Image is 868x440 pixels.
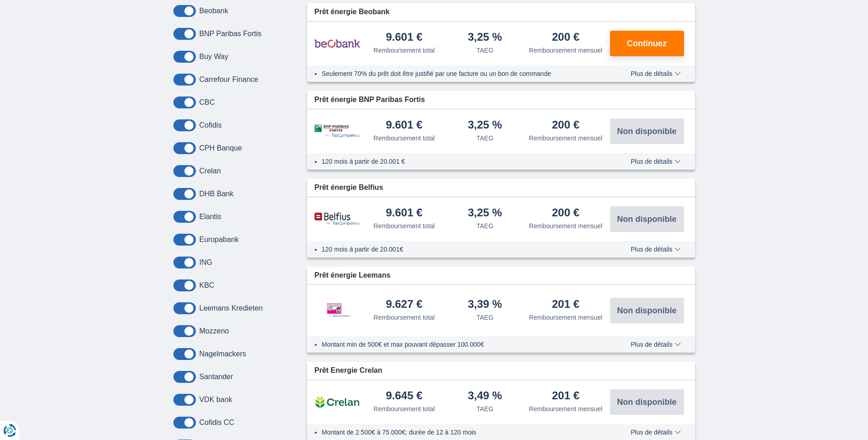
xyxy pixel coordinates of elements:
[373,404,435,413] div: Remboursement total
[199,75,259,84] label: Carrefour Finance
[314,182,383,193] span: Prêt énergie Belfius
[199,190,234,198] label: DHB Bank
[373,46,435,55] div: Remboursement total
[314,7,390,17] span: Prêt énergie Beobank
[476,46,493,55] div: TAEG
[199,350,246,358] label: Nagelmackers
[199,373,233,381] label: Santander
[199,7,228,15] label: Beobank
[529,134,602,143] div: Remboursement mensuel
[468,32,502,44] div: 3,25 %
[199,419,234,427] label: Cofidis CC
[624,341,687,348] button: Plus de détails
[476,313,493,322] div: TAEG
[617,127,677,135] span: Non disponible
[373,134,435,143] div: Remboursement total
[373,313,435,322] div: Remboursement total
[529,404,602,413] div: Remboursement mensuel
[199,98,215,107] label: CBC
[552,119,579,132] div: 200 €
[199,236,239,244] label: Europabank
[322,428,604,437] li: Montant de 2.500€ à 75.000€; durée de 12 à 120 mois
[199,327,229,335] label: Mozzeno
[199,30,262,38] label: BNP Paribas Fortis
[199,396,232,404] label: VDK bank
[386,119,422,132] div: 9.601 €
[617,306,677,315] span: Non disponible
[314,212,360,225] img: pret personnel Belfius
[386,207,422,220] div: 9.601 €
[631,70,680,77] span: Plus de détails
[617,215,677,223] span: Non disponible
[610,389,684,415] button: Non disponible
[529,313,602,322] div: Remboursement mensuel
[610,118,684,144] button: Non disponible
[322,245,604,254] li: 120 mois à partir de 20.001€
[199,144,242,152] label: CPH Banque
[476,134,493,143] div: TAEG
[314,95,425,105] span: Prêt énergie BNP Paribas Fortis
[610,298,684,323] button: Non disponible
[624,429,687,436] button: Plus de détails
[624,246,687,253] button: Plus de détails
[386,390,422,402] div: 9.645 €
[322,157,604,166] li: 120 mois à partir de 20.001 €
[468,299,502,311] div: 3,39 %
[631,341,680,348] span: Plus de détails
[529,221,602,231] div: Remboursement mensuel
[468,390,502,402] div: 3,49 %
[199,121,222,129] label: Cofidis
[314,124,360,138] img: pret personnel BNP Paribas Fortis
[199,167,221,175] label: Crelan
[199,281,215,290] label: KBC
[468,119,502,132] div: 3,25 %
[529,46,602,55] div: Remboursement mensuel
[314,294,360,327] img: pret personnel Leemans Kredieten
[386,32,422,44] div: 9.601 €
[610,31,684,56] button: Continuez
[552,299,579,311] div: 201 €
[631,429,680,435] span: Plus de détails
[199,53,228,61] label: Buy Way
[199,213,221,221] label: Elantis
[624,158,687,165] button: Plus de détails
[314,391,360,413] img: pret personnel Crelan
[314,32,360,55] img: pret personnel Beobank
[476,404,493,413] div: TAEG
[322,69,604,78] li: Seulement 70% du prêt doit être justifié par une facture ou un bon de commande
[624,70,687,77] button: Plus de détails
[552,207,579,220] div: 200 €
[627,39,667,48] span: Continuez
[314,270,390,281] span: Prêt énergie Leemans
[468,207,502,220] div: 3,25 %
[552,390,579,402] div: 201 €
[617,398,677,406] span: Non disponible
[314,365,383,376] span: Prêt Energie Crelan
[610,206,684,232] button: Non disponible
[199,304,263,312] label: Leemans Kredieten
[322,340,604,349] li: Montant min de 500€ et max pouvant dépasser 100.000€
[373,221,435,231] div: Remboursement total
[386,299,422,311] div: 9.627 €
[552,32,579,44] div: 200 €
[476,221,493,231] div: TAEG
[631,246,680,252] span: Plus de détails
[631,158,680,165] span: Plus de détails
[199,258,212,267] label: ING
